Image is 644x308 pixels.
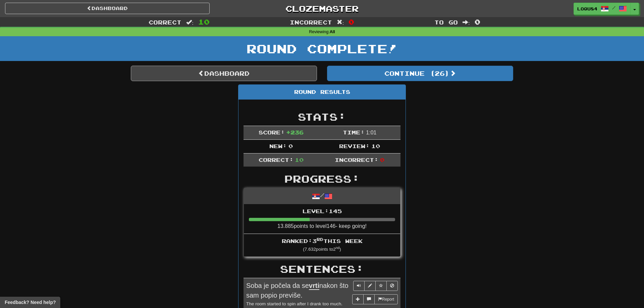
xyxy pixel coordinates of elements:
[371,143,380,149] span: 10
[330,29,335,34] strong: All
[238,85,406,100] div: Round Results
[317,237,323,242] sup: rd
[244,173,400,184] h2: Progress:
[612,5,615,10] span: /
[577,6,597,12] span: loqu84
[337,19,344,25] span: :
[574,3,631,15] a: loqu84 /
[339,143,370,149] span: Review:
[295,157,304,163] span: 10
[2,42,642,55] h1: Round Complete!
[244,263,400,274] h2: Sentences:
[282,238,363,244] span: Ranked: 3 this week
[375,281,387,291] button: Toggle favorite
[475,18,480,26] span: 0
[5,299,56,306] span: Open feedback widget
[259,157,293,163] span: Correct:
[244,111,400,122] h2: Stats:
[246,301,342,306] small: The room started to spin after I drank too much.
[288,143,293,149] span: 0
[380,157,384,163] span: 0
[348,18,354,26] span: 0
[434,19,458,25] span: To go
[374,294,398,304] button: Report
[244,204,400,234] li: 13.885 points to level 146 - keep going!
[290,19,332,25] span: Incorrect
[131,66,317,81] a: Dashboard
[220,3,424,14] a: Clozemaster
[309,282,319,290] u: vrti
[364,281,376,291] button: Edit sentence
[463,19,470,25] span: :
[366,130,376,135] span: 1 : 0 1
[246,282,348,299] span: Soba je počela da se nakon što sam popio previše.
[386,281,398,291] button: Toggle ignore
[353,281,398,291] div: Sentence controls
[336,246,339,250] sup: nd
[327,66,513,81] button: Continue (26)
[343,129,365,135] span: Time:
[5,3,210,14] a: Dashboard
[149,19,181,25] span: Correct
[303,247,341,252] small: ( 7.632 points to 2 )
[286,129,304,135] span: + 236
[198,18,210,26] span: 10
[259,129,285,135] span: Score:
[352,294,398,304] div: More sentence controls
[244,188,400,204] div: /
[335,157,378,163] span: Incorrect:
[186,19,194,25] span: :
[269,143,287,149] span: New:
[303,208,342,214] span: Level: 145
[352,294,364,304] button: Add sentence to collection
[353,281,365,291] button: Play sentence audio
